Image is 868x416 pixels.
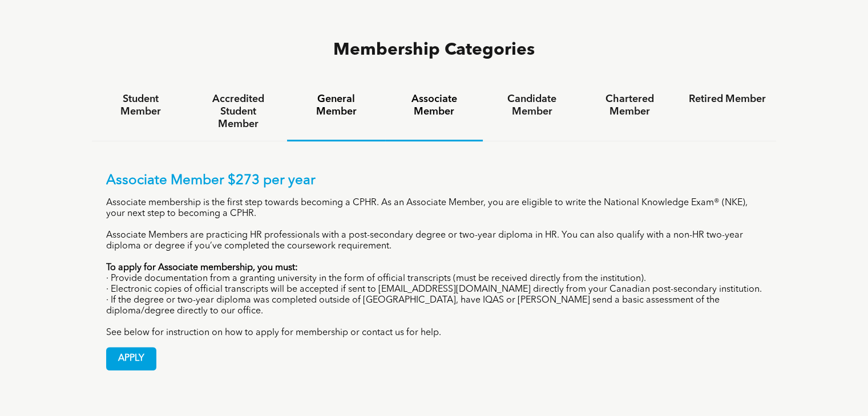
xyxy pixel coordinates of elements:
[106,173,762,189] p: Associate Member $273 per year
[106,295,762,317] p: · If the degree or two-year diploma was completed outside of [GEOGRAPHIC_DATA], have IQAS or [PER...
[297,93,374,118] h4: General Member
[106,274,762,284] p: · Provide documentation from a granting university in the form of official transcripts (must be r...
[106,347,156,370] a: APPLY
[689,93,766,105] h4: Retired Member
[106,328,762,338] p: See below for instruction on how to apply for membership or contact us for help.
[106,263,298,272] strong: To apply for Associate membership, you must:
[102,93,179,118] h4: Student Member
[591,93,668,118] h4: Chartered Member
[106,284,762,295] p: · Electronic copies of official transcripts will be accepted if sent to [EMAIL_ADDRESS][DOMAIN_NA...
[107,348,156,370] span: APPLY
[106,198,762,219] p: Associate membership is the first step towards becoming a CPHR. As an Associate Member, you are e...
[200,93,277,130] h4: Accredited Student Member
[333,42,535,59] span: Membership Categories
[395,93,473,118] h4: Associate Member
[106,230,762,252] p: Associate Members are practicing HR professionals with a post-secondary degree or two-year diplom...
[493,93,570,118] h4: Candidate Member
